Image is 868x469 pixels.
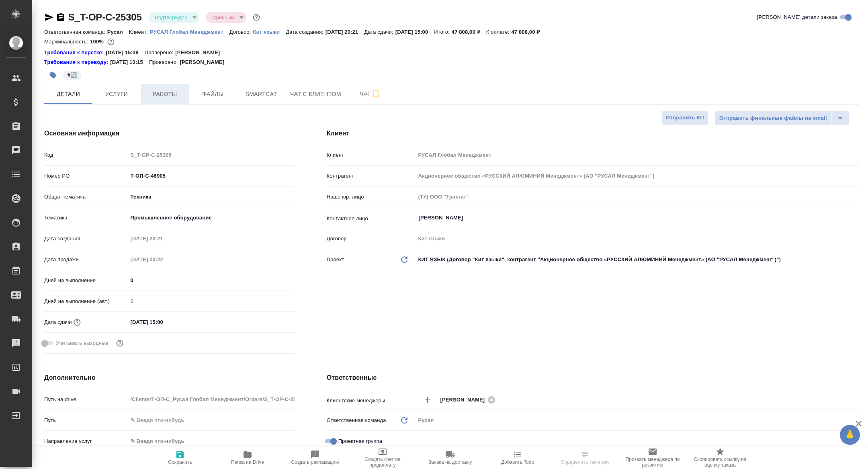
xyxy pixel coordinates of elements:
button: Выбери, если сб и вс нужно считать рабочими днями для выполнения заказа. [115,338,125,348]
button: Папка на Drive [214,446,281,469]
p: Путь [44,416,128,424]
span: 🙏 [843,426,857,443]
h4: Клиент [327,129,859,138]
p: 100% [90,39,106,45]
span: Добавить Todo [501,459,534,465]
span: Создать счет на предоплату [354,457,411,468]
p: Договор [327,235,416,243]
h4: Ответственные [327,373,859,383]
p: Ответственная команда [327,416,386,424]
p: [DATE] 15:00 [395,29,434,35]
span: 🔄️ [62,71,82,78]
p: Клиент: [129,29,150,35]
h4: Дополнительно [44,373,295,383]
button: Скопировать ссылку [56,12,66,22]
div: Подтвержден [148,12,200,23]
button: Добавить Todo [484,446,551,469]
button: Доп статусы указывают на важность/срочность заказа [251,12,262,23]
p: Проверено: [145,49,176,57]
button: Отправить финальные файлы на email [715,111,831,125]
p: Дата создания [44,235,128,243]
button: Open [855,217,856,219]
input: Пустое поле [128,393,295,405]
div: Подтвержден [206,12,246,23]
input: Пустое поле [128,233,198,244]
span: Детали [49,89,88,99]
input: Пустое поле [128,295,295,307]
p: Клиентские менеджеры [327,397,416,405]
p: [PERSON_NAME] [175,49,226,57]
div: ✎ Введи что-нибудь [131,437,285,445]
p: Наше юр. лицо [327,193,416,201]
p: РУСАЛ Глобал Менеджмент [150,29,229,35]
button: Сохранить [146,446,214,469]
p: Дата продажи [44,256,128,264]
input: Пустое поле [128,254,198,265]
a: Кит языки [253,28,286,35]
p: Код [44,151,128,159]
span: Smartcat [242,89,280,99]
button: Призвать менеджера по развитию [619,446,686,469]
div: Техника [128,190,295,204]
p: Итого: [434,29,451,35]
p: К оплате: [486,29,512,35]
input: Пустое поле [416,233,859,244]
p: Контактное лицо [327,215,416,223]
button: Добавить тэг [44,66,62,84]
div: Нажми, чтобы открыть папку с инструкцией [44,58,110,66]
p: Договор: [229,29,253,35]
span: Услуги [97,89,136,99]
p: Номер PO [44,172,128,180]
div: Промышленное оборудование [128,211,295,225]
p: Дата создания: [286,29,325,35]
span: Определить тематику [561,459,609,465]
svg: Подписаться [371,89,381,99]
div: КИТ ЯЗЫК (Договор "Кит языки", контрагент "Акционерное общество «РУССКИЙ АЛЮМИНИЙ Менеджмент» (АО... [416,253,859,266]
div: Русал [416,414,859,427]
button: Open [855,399,856,401]
p: Дней на выполнение [44,276,128,285]
p: Проверено: [149,58,180,66]
button: Скопировать ссылку на оценку заказа [686,446,754,469]
p: 47 808,00 ₽ [452,29,486,35]
p: Тематика [44,214,128,222]
input: Пустое поле [416,149,859,161]
button: Отправить КП [661,111,708,125]
button: Создать рекламацию [281,446,349,469]
div: ✎ Введи что-нибудь [128,434,295,448]
span: Призвать менеджера по развитию [624,457,682,468]
button: Скопировать ссылку для ЯМессенджера [44,12,54,22]
div: Нажми, чтобы открыть папку с инструкцией [44,49,106,57]
a: Требования к переводу: [44,58,110,66]
p: Маржинальность: [44,39,90,45]
p: #🔄️ [68,71,77,79]
span: Чат [351,89,389,99]
span: [PERSON_NAME] детали заказа [757,13,837,21]
span: Работы [145,89,184,99]
input: Пустое поле [416,191,859,203]
button: Добавить менеджера [418,390,437,410]
input: Пустое поле [416,170,859,182]
button: Подтвержден [152,14,190,21]
p: [DATE] 10:15 [110,58,149,66]
input: Пустое поле [128,149,295,161]
a: S_T-OP-C-25305 [68,12,142,23]
p: Клиент [327,151,416,159]
span: Скопировать ссылку на оценку заказа [691,457,749,468]
p: Путь на drive [44,395,128,403]
div: [PERSON_NAME] [440,395,498,405]
div: split button [715,111,850,125]
span: Отправить финальные файлы на email [719,114,827,123]
input: ✎ Введи что-нибудь [128,170,295,182]
p: Русал [107,29,129,35]
p: Дней на выполнение (авт.) [44,297,128,305]
span: Заявка на доставку [428,459,472,465]
span: Учитывать выходные [56,339,108,347]
p: Проект [327,256,344,264]
p: Контрагент [327,172,416,180]
span: Сохранить [168,459,192,465]
button: Срочный [210,14,236,21]
p: Дата сдачи [44,318,72,326]
input: ✎ Введи что-нибудь [128,414,295,426]
span: Чат с клиентом [290,89,341,99]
